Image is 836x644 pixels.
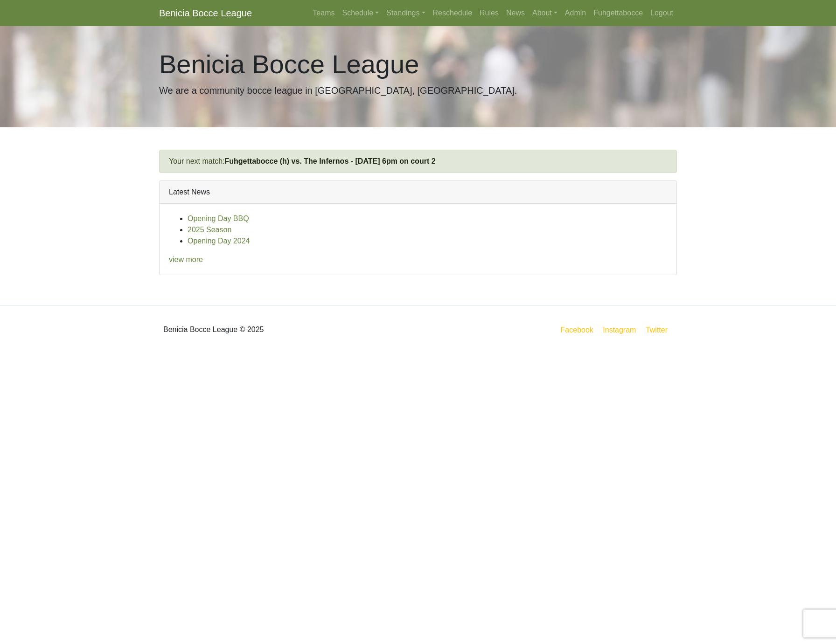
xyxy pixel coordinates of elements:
[159,4,252,22] a: Benicia Bocce League
[169,256,203,263] a: view more
[309,4,338,22] a: Teams
[188,215,249,222] a: Opening Day BBQ
[159,48,677,80] h1: Benicia Bocce League
[159,150,677,173] div: Your next match:
[644,324,675,336] a: Twitter
[647,4,677,22] a: Logout
[224,157,435,165] a: Fuhgettabocce (h) vs. The Infernos - [DATE] 6pm on court 2
[188,237,250,245] a: Opening Day 2024
[160,181,676,204] div: Latest News
[601,324,638,336] a: Instagram
[559,324,595,336] a: Facebook
[529,4,561,22] a: About
[152,313,418,346] div: Benicia Bocce League © 2025
[429,4,476,22] a: Reschedule
[383,4,429,22] a: Standings
[502,4,529,22] a: News
[590,4,647,22] a: Fuhgettabocce
[159,83,677,97] p: We are a community bocce league in [GEOGRAPHIC_DATA], [GEOGRAPHIC_DATA].
[188,226,231,234] a: 2025 Season
[338,4,383,22] a: Schedule
[561,4,590,22] a: Admin
[476,4,502,22] a: Rules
